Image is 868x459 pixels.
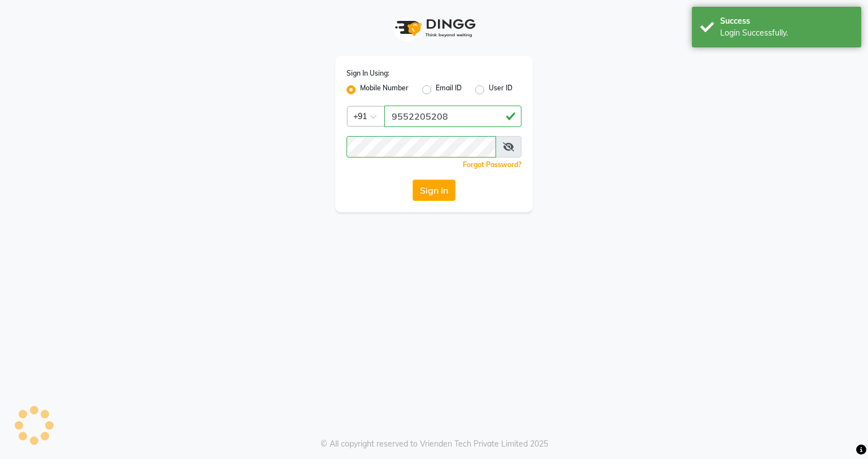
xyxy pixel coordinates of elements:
img: logo1.svg [389,11,479,45]
div: Login Successfully. [720,27,853,39]
div: Success [720,15,853,27]
label: User ID [489,83,512,97]
input: Username [384,106,521,127]
label: Mobile Number [360,83,409,97]
input: Username [347,136,496,158]
button: Sign In [413,180,455,201]
a: Forgot Password? [463,160,521,169]
label: Email ID [436,83,462,97]
label: Sign In Using: [347,68,389,78]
